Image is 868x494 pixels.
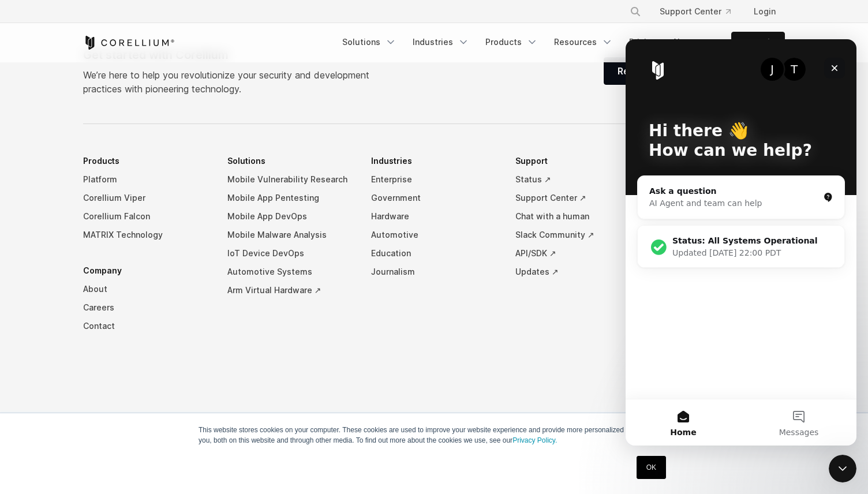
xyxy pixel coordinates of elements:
[83,68,379,96] p: We’re here to help you revolutionize your security and development practices with pioneering tech...
[83,298,209,317] a: Careers
[732,32,784,53] a: Free Trial
[83,226,209,244] a: MATRIX Technology
[515,263,641,281] a: Updates ↗
[515,189,641,207] a: Support Center ↗
[335,32,403,53] a: Solutions
[665,32,720,53] a: About
[83,170,209,189] a: Platform
[227,226,353,244] a: Mobile Malware Analysis
[515,226,641,244] a: Slack Community ↗
[227,244,353,263] a: IoT Device DevOps
[406,32,476,53] a: Industries
[371,170,497,189] a: Enterprise
[83,152,785,402] div: Navigation Menu
[829,455,856,482] iframe: Intercom live chat
[227,170,353,189] a: Mobile Vulnerability Research
[512,436,557,444] a: Privacy Policy.
[616,1,785,22] div: Navigation Menu
[515,170,641,189] a: Status ↗
[227,189,353,207] a: Mobile App Pentesting
[744,1,785,22] a: Login
[515,207,641,226] a: Chat with a human
[625,1,646,22] button: Search
[227,281,353,300] a: Arm Virtual Hardware ↗
[335,32,785,54] div: Navigation Menu
[83,207,209,226] a: Corellium Falcon
[515,244,641,263] a: API/SDK ↗
[604,57,698,85] a: Request a trial
[371,189,497,207] a: Government
[650,1,740,22] a: Support Center
[371,226,497,244] a: Automotive
[227,207,353,226] a: Mobile App DevOps
[83,317,209,335] a: Contact
[83,36,175,50] a: Corellium Home
[227,263,353,281] a: Automotive Systems
[371,244,497,263] a: Education
[371,207,497,226] a: Hardware
[626,39,856,446] iframe: Intercom live chat
[83,189,209,207] a: Corellium Viper
[637,456,666,479] a: OK
[371,263,497,281] a: Journalism
[83,280,209,298] a: About
[547,32,620,53] a: Resources
[478,32,545,53] a: Products
[199,425,669,446] p: This website stores cookies on your computer. These cookies are used to improve your website expe...
[622,32,663,53] a: Pricing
